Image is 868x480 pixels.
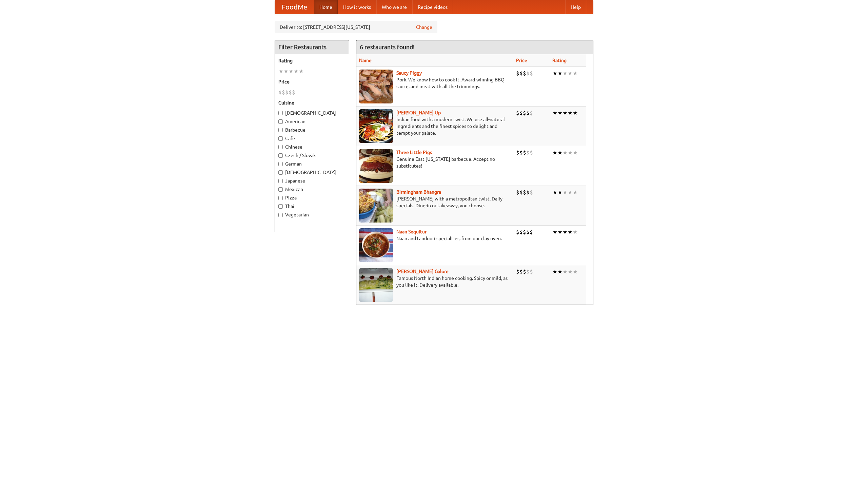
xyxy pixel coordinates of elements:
[565,0,586,14] a: Help
[278,118,346,125] label: American
[519,149,523,156] li: $
[568,149,573,156] li: ★
[396,150,432,155] a: Three Little Pigs
[568,109,573,117] li: ★
[530,268,533,275] li: $
[519,228,523,236] li: $
[523,149,526,156] li: $
[516,268,519,275] li: $
[294,68,299,75] li: ★
[557,189,563,196] li: ★
[573,189,578,196] li: ★
[563,70,568,77] li: ★
[519,189,523,196] li: $
[516,58,527,63] a: Price
[359,116,511,136] p: Indian food with a modern twist. We use all-natural ingredients and the finest spices to delight ...
[278,179,283,183] input: Japanese
[289,68,294,75] li: ★
[278,78,346,85] h5: Price
[568,189,573,196] li: ★
[359,58,372,63] a: Name
[278,99,346,106] h5: Cuisine
[278,68,283,75] li: ★
[516,109,519,117] li: $
[526,109,530,117] li: $
[552,70,557,77] li: ★
[523,109,526,117] li: $
[563,149,568,156] li: ★
[275,40,349,54] h4: Filter Restaurants
[359,268,393,302] img: currygalore.jpg
[552,58,567,63] a: Rating
[278,128,283,132] input: Barbecue
[573,109,578,117] li: ★
[278,186,346,193] label: Mexican
[278,162,283,166] input: German
[278,211,346,218] label: Vegetarian
[530,70,533,77] li: $
[523,189,526,196] li: $
[396,229,427,234] b: Naan Sequitur
[359,109,393,143] img: curryup.jpg
[359,189,393,223] img: bhangra.jpg
[289,89,292,96] li: $
[359,70,393,103] img: saucy.jpg
[557,228,563,236] li: ★
[552,228,557,236] li: ★
[519,268,523,275] li: $
[278,152,346,159] label: Czech / Slovak
[278,160,346,167] label: German
[278,57,346,64] h5: Rating
[563,109,568,117] li: ★
[568,70,573,77] li: ★
[278,127,346,133] label: Barbecue
[278,177,346,184] label: Japanese
[299,68,304,75] li: ★
[283,68,289,75] li: ★
[396,110,441,115] a: [PERSON_NAME] Up
[516,228,519,236] li: $
[278,119,283,124] input: American
[278,196,283,200] input: Pizza
[278,204,283,209] input: Thai
[516,189,519,196] li: $
[519,70,523,77] li: $
[292,89,295,96] li: $
[526,189,530,196] li: $
[530,189,533,196] li: $
[360,44,415,50] ng-pluralize: 6 restaurants found!
[568,268,573,275] li: ★
[278,213,283,217] input: Vegetarian
[416,24,432,31] a: Change
[523,228,526,236] li: $
[526,228,530,236] li: $
[275,21,437,33] div: Deliver to: [STREET_ADDRESS][US_STATE]
[573,228,578,236] li: ★
[557,70,563,77] li: ★
[526,149,530,156] li: $
[568,228,573,236] li: ★
[376,0,412,14] a: Who we are
[278,110,346,116] label: [DEMOGRAPHIC_DATA]
[396,269,449,274] a: [PERSON_NAME] Galore
[278,136,283,141] input: Cafe
[573,268,578,275] li: ★
[552,189,557,196] li: ★
[278,169,346,176] label: [DEMOGRAPHIC_DATA]
[359,76,511,90] p: Pork. We know how to cook it. Award-winning BBQ sauce, and meat with all the trimmings.
[552,268,557,275] li: ★
[530,228,533,236] li: $
[278,187,283,192] input: Mexican
[359,156,511,169] p: Genuine East [US_STATE] barbecue. Accept no substitutes!
[359,235,511,242] p: Naan and tandoori specialties, from our clay oven.
[278,194,346,201] label: Pizza
[573,149,578,156] li: ★
[523,70,526,77] li: $
[278,111,283,115] input: [DEMOGRAPHIC_DATA]
[526,268,530,275] li: $
[278,203,346,210] label: Thai
[396,189,441,195] b: Birmingham Bhangra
